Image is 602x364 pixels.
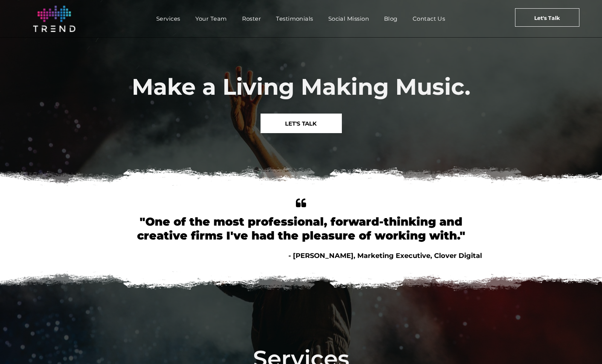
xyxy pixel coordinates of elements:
a: Roster [235,13,269,24]
a: LET'S TALK [261,114,342,133]
span: Let's Talk [534,9,560,27]
a: Your Team [188,13,235,24]
a: Social Mission [321,13,376,24]
font: "One of the most professional, forward-thinking and creative firms I've had the pleasure of worki... [137,215,465,243]
a: Let's Talk [515,8,579,27]
a: Blog [376,13,405,24]
a: Contact Us [405,13,453,24]
span: LET'S TALK [285,114,317,133]
span: - [PERSON_NAME], Marketing Executive, Clover Digital [288,252,482,260]
img: logo [33,6,75,32]
a: Services [149,13,188,24]
a: Testimonials [268,13,320,24]
span: Make a Living Making Music. [132,73,471,100]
